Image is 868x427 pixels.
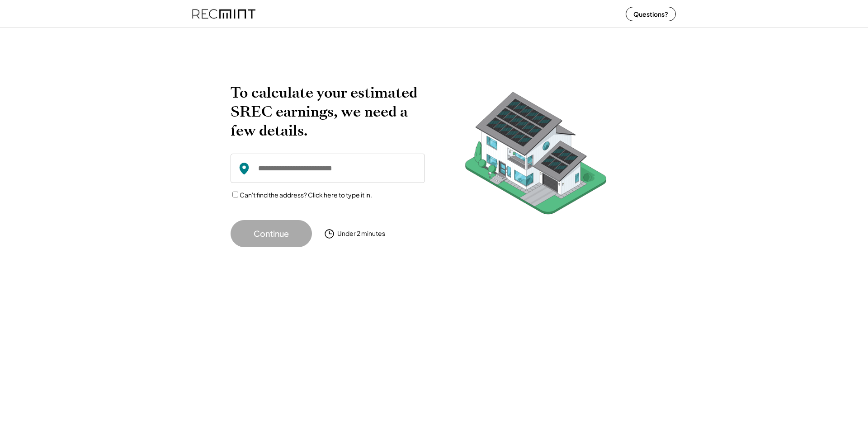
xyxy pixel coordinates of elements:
[626,7,676,21] button: Questions?
[192,2,255,26] img: recmint-logotype%403x%20%281%29.jpeg
[448,83,624,228] img: RecMintArtboard%207.png
[231,220,312,247] button: Continue
[337,229,385,238] div: Under 2 minutes
[231,83,425,140] h2: To calculate your estimated SREC earnings, we need a few details.
[240,191,372,199] label: Can't find the address? Click here to type it in.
